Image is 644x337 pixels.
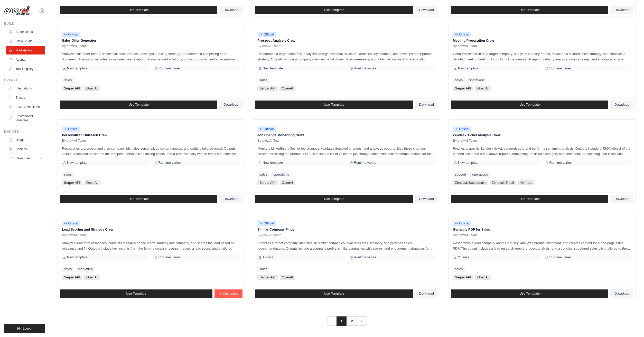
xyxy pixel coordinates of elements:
[451,6,608,14] a: Use Template
[16,156,30,160] span: Resources
[257,38,436,43] p: Prospect Analysis Crew
[519,103,540,107] span: Use Template
[62,139,86,143] span: By crewAI Team
[84,180,100,185] span: OpenAI
[23,326,32,331] span: Logout
[128,8,149,12] span: Use Template
[263,66,283,70] span: New template
[60,195,217,203] a: Use Template
[223,8,238,12] span: Download
[337,316,347,326] span: 1
[614,103,629,107] span: Download
[62,86,82,91] span: Serper API
[257,78,269,83] a: sales
[453,86,473,91] span: Serper API
[324,8,344,12] span: Use Template
[324,197,344,201] span: Use Template
[6,37,45,45] a: Crew Studio
[610,289,633,298] a: Download
[453,267,465,272] a: sales
[60,101,217,109] a: Use Template
[257,146,436,157] p: Monitors LinkedIn profiles for job changes, validates detected changes, and analyzes opportunitie...
[62,51,240,62] p: Analyzes customer needs, selects suitable products, develops a pricing strategy, and creates a co...
[453,126,471,132] span: Official
[549,161,572,165] span: Runtime varies
[158,161,181,165] span: Runtime varies
[451,289,608,298] a: Use Template
[453,51,631,62] p: Conducts research on a target company, analyzes industry trends, develops a tailored sales strate...
[62,172,74,177] a: sales
[419,103,434,107] span: Download
[470,172,490,177] a: operations
[6,94,45,102] a: Traces
[324,103,344,107] span: Use Template
[610,101,633,109] a: Download
[354,255,376,259] span: Runtime varies
[223,197,238,201] span: Download
[453,180,488,185] span: Zendesk Subdomain
[60,289,212,298] a: Use Template
[76,267,95,272] a: marketing
[62,233,86,237] span: By crewAI Team
[415,6,438,14] a: Download
[255,101,413,109] a: Use Template
[62,267,74,272] a: sales
[610,195,633,203] a: Download
[128,103,149,107] span: Use Template
[280,180,295,185] span: OpenAI
[257,86,278,91] span: Serper API
[62,240,240,251] p: Analyzes lead form responses, conducts research on the lead's industry and company, and scores th...
[271,172,291,177] a: operations
[347,316,357,326] a: 2
[263,255,274,259] span: 1 users
[415,195,438,203] a: Download
[257,172,269,177] a: sales
[257,221,276,226] span: Official
[257,180,278,185] span: Serper API
[6,154,45,162] button: Resources
[453,133,631,138] p: Zendesk Ticket Analysis Crew
[518,180,534,185] span: +2 more
[255,289,413,298] a: Use Template
[128,197,149,201] span: Use Template
[280,275,295,280] span: OpenAI
[419,8,434,12] span: Download
[62,221,80,226] span: Official
[257,126,276,132] span: Official
[84,275,100,280] span: OpenAI
[67,255,87,259] span: New template
[4,6,30,16] img: Logo
[453,172,468,177] a: support
[257,133,436,138] p: Job Change Monitoring Crew
[453,32,471,37] span: Official
[354,161,376,165] span: Runtime varies
[519,8,540,12] span: Use Template
[62,32,80,37] span: Official
[6,112,45,124] a: Environment Variables
[255,195,413,203] a: Use Template
[255,6,413,14] a: Use Template
[610,6,633,14] a: Download
[519,197,540,201] span: Use Template
[62,227,240,232] p: Lead Scoring and Strategy Crew
[458,161,478,165] span: New template
[257,44,282,48] span: By crewAI Team
[62,146,240,157] p: Researches a prospect and their company, identifies personalized content angles, and crafts a tai...
[453,139,477,143] span: By crewAI Team
[62,133,240,138] p: Personalized Outreach Crew
[490,180,516,185] span: Zendesk Email
[453,233,477,237] span: By crewAI Team
[415,101,438,109] a: Download
[6,46,45,54] a: Marketplace
[453,240,631,251] p: Researches a lead company and its industry, analyzes product alignment, and creates content for a...
[6,28,45,36] a: Automations
[453,146,631,157] p: Fetches a specific Zendesk ticket, categorizes it, and performs sentiment analysis. Outputs inclu...
[4,130,45,134] div: Manage
[263,161,283,165] span: New template
[257,32,276,37] span: Official
[214,289,242,298] a: Customize
[451,101,608,109] a: Use Template
[257,227,436,232] p: Similar Company Finder
[219,195,242,203] a: Download
[614,8,629,12] span: Download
